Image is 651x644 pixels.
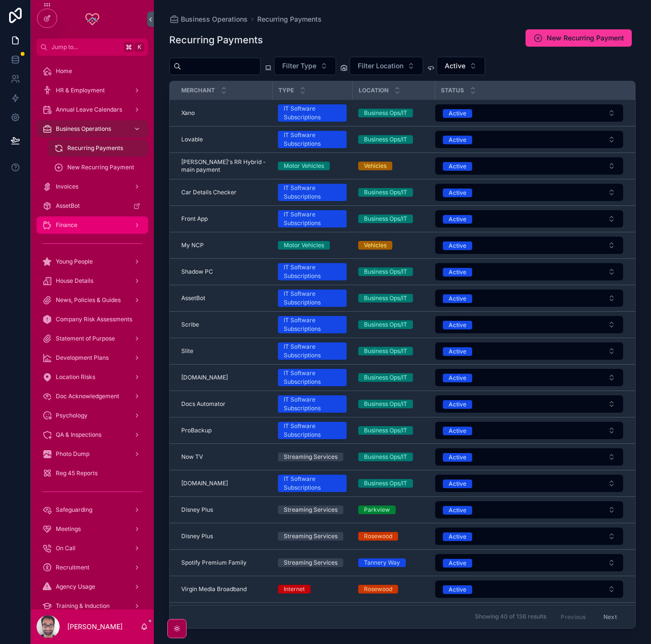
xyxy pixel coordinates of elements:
div: Internet [284,585,305,593]
div: Active [449,585,466,594]
div: Streaming Services [284,453,338,461]
a: Motor Vehicles [278,162,347,170]
button: Select Button [435,581,623,598]
a: Select Button [435,554,624,572]
a: Select Button [435,130,624,149]
a: Business Ops/IT [358,347,429,355]
a: Virgin Media Broadband [181,585,266,593]
a: Business Ops/IT [358,426,429,435]
span: Finance [56,221,77,229]
a: Rosewood [358,532,429,541]
a: IT Software Subscriptions [278,395,347,413]
div: Active [449,400,466,409]
a: Select Button [435,501,624,519]
a: Select Button [435,289,624,307]
span: Doc Acknowledgement [56,392,119,400]
a: New Recurring Payment [48,159,148,176]
div: Business Ops/IT [364,426,407,435]
a: IT Software Subscriptions [278,104,347,122]
span: Shadow PC [181,268,213,276]
a: IT Software Subscriptions [278,369,347,386]
a: AssetBot [181,294,266,302]
span: Location [359,87,388,94]
a: Vehicles [358,241,429,250]
span: Photo Dump [56,450,89,458]
a: IT Software Subscriptions [278,475,347,492]
a: ProBackup [181,427,266,434]
a: HR & Employment [37,82,148,99]
span: House Details [56,277,93,285]
span: Merchant [181,87,215,94]
button: Select Button [435,342,623,360]
a: [DOMAIN_NAME] [181,480,266,487]
a: Select Button [435,157,624,175]
div: Business Ops/IT [364,479,407,488]
div: Active [449,427,466,435]
a: Motor Vehicles [278,241,347,250]
span: K [136,43,143,51]
div: Parkview [364,505,390,514]
a: Front App [181,215,266,223]
span: Development Plans [56,354,109,362]
span: Invoices [56,183,78,190]
button: Select Button [437,57,485,75]
a: Safeguarding [37,501,148,518]
span: Virgin Media Broadband [181,585,247,593]
a: Select Button [435,448,624,466]
div: Motor Vehicles [284,162,324,170]
a: News, Policies & Guides [37,291,148,309]
div: Business Ops/IT [364,215,407,223]
a: Doc Acknowledgement [37,388,148,405]
div: Active [449,268,466,277]
span: Training & Induction [56,602,110,610]
span: Young People [56,258,93,265]
span: Car Details Checker [181,189,237,196]
a: Young People [37,253,148,270]
button: Select Button [435,316,623,333]
div: Business Ops/IT [364,267,407,276]
div: Business Ops/IT [364,373,407,382]
a: Select Button [435,316,624,334]
span: Recurring Payments [257,14,322,24]
div: Business Ops/IT [364,320,407,329]
a: Streaming Services [278,505,347,514]
div: IT Software Subscriptions [284,210,341,227]
a: Select Button [435,236,624,254]
a: [PERSON_NAME]'s RR Hybrid - main payment [181,158,266,174]
div: Active [449,294,466,303]
a: Home [37,63,148,80]
div: Vehicles [364,241,387,250]
div: Business Ops/IT [364,109,407,117]
a: My NCP [181,241,266,249]
div: Active [449,453,466,462]
button: Select Button [435,475,623,492]
a: Recurring Payments [48,139,148,157]
span: Type [278,87,294,94]
span: Xano [181,109,195,117]
a: Vehicles [358,162,429,170]
span: Docs Automator [181,400,225,408]
span: My NCP [181,241,204,249]
div: Rosewood [364,532,392,541]
button: Select Button [435,290,623,307]
div: Business Ops/IT [364,188,407,197]
span: Home [56,67,72,75]
a: Business Operations [37,120,148,138]
p: [PERSON_NAME] [67,622,123,631]
a: Select Button [435,527,624,545]
a: Select Button [435,263,624,281]
a: Disney Plus [181,532,266,540]
a: Recruitment [37,559,148,576]
div: scrollable content [31,56,154,609]
span: Spotify Premium Family [181,559,247,567]
button: New Recurring Payment [526,29,632,47]
span: Reg 45 Reports [56,469,98,477]
a: Development Plans [37,349,148,366]
div: Active [449,215,466,224]
a: IT Software Subscriptions [278,316,347,333]
a: Tannery Way [358,558,429,567]
button: Select Button [435,131,623,148]
a: Select Button [435,104,624,122]
button: Select Button [435,104,623,122]
a: Rosewood [358,585,429,593]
